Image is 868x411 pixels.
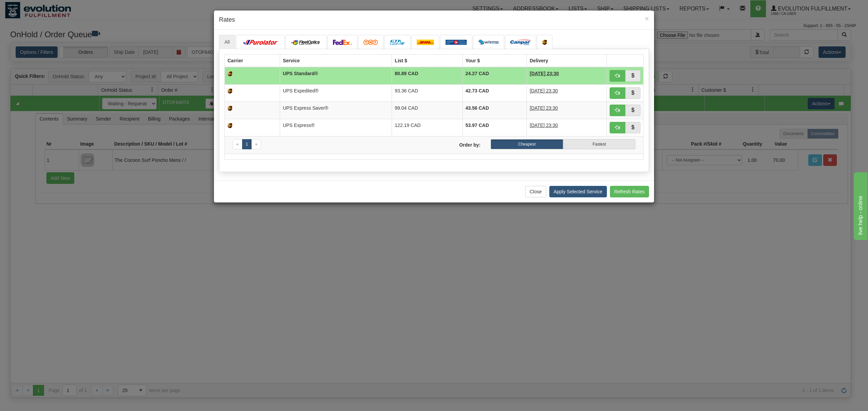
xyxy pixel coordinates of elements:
span: [DATE] 23:30 [530,105,558,111]
img: wizmo.png [478,40,499,45]
td: UPS Standard® [280,67,392,85]
h4: Rates [219,16,649,24]
img: Canada_post.png [446,40,467,45]
span: [DATE] 23:30 [530,123,558,128]
img: tnt.png [363,40,378,45]
img: CarrierLogo_10191.png [390,40,405,45]
button: Apply Selected Service [549,186,607,197]
td: 43.56 CAD [462,102,527,119]
img: purolator.png [241,40,279,45]
img: campar.png [510,40,531,45]
button: Refresh Rates [610,186,649,197]
span: [DATE] 23:30 [530,71,559,76]
td: 4 Days [527,67,607,85]
button: Close [645,15,649,22]
th: List $ [392,54,462,67]
td: 24.27 CAD [462,67,527,85]
td: 80.89 CAD [392,67,462,85]
td: UPS Expedited® [280,84,392,102]
span: » [255,142,257,147]
span: [DATE] 23:30 [530,88,558,93]
td: UPS Express® [280,119,392,136]
label: Fastest [563,139,635,149]
td: 99.04 CAD [392,102,462,119]
div: live help - online [5,4,63,12]
button: Close [525,186,546,197]
td: 1 Day [527,102,607,119]
img: FedEx.png [333,40,352,45]
img: ups.png [228,106,232,111]
img: ups.png [228,123,232,128]
td: 2 Days [527,84,607,102]
td: UPS Express Saver® [280,102,392,119]
img: dhl.png [417,40,434,45]
img: CarrierLogo_10182.png [291,40,322,45]
td: 42.73 CAD [462,84,527,102]
a: All [219,35,235,49]
td: 93.36 CAD [392,84,462,102]
img: ups.png [228,71,232,77]
iframe: chat widget [852,171,867,240]
label: Cheapest [491,139,563,149]
span: × [645,15,649,22]
img: ups.png [542,40,547,45]
th: Service [280,54,392,67]
label: Order by: [434,139,486,148]
a: Previous [233,139,242,149]
span: « [236,142,239,147]
a: Next [251,139,261,149]
th: Carrier [225,54,280,67]
td: 122.19 CAD [392,119,462,136]
a: 1 [242,139,252,149]
th: Your $ [462,54,527,67]
td: 53.97 CAD [462,119,527,136]
td: 1 Day [527,119,607,136]
img: ups.png [228,88,232,94]
th: Delivery [527,54,607,67]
